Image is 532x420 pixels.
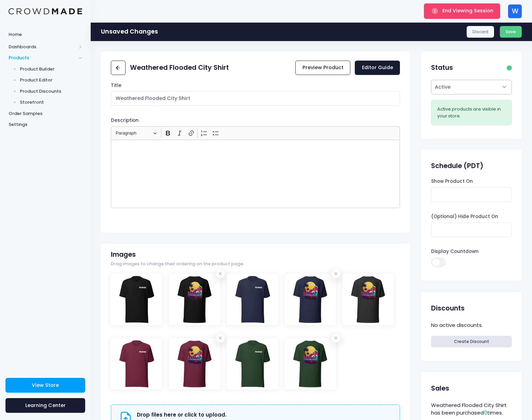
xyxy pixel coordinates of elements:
span: Order Samples [9,110,82,117]
a: Preview Product [295,61,350,75]
label: Display Countdown [431,248,479,255]
h3: Drop files here or click to upload. [137,412,226,418]
span: Products [9,54,76,61]
h2: Status [431,64,453,72]
a: View Store [5,378,85,393]
span: End Viewing Session [442,7,493,14]
a: Discard [467,26,494,38]
button: End Viewing Session [424,3,500,18]
span: Dashboards [9,43,76,50]
div: Active products are visible in your store. [437,106,506,119]
h2: Discounts [431,304,465,312]
div: W [508,4,522,18]
span: View Store [32,382,59,389]
label: (Optional) Hide Product On [431,213,498,220]
label: Title [111,82,121,89]
h2: Weathered Flooded City Shirt [130,64,229,72]
button: Paragraph [113,128,160,139]
span: Product Editor [20,77,82,84]
button: Save [500,26,522,38]
div: Editor toolbar [111,126,400,140]
span: Settings [9,121,82,128]
span: Storefront [20,99,82,106]
div: Rich Text Editor, main [111,140,400,208]
div: Weathered Flooded City Shirt has been purchased times. [431,400,511,418]
h2: Schedule (PDT) [431,162,483,170]
img: Logo [9,8,82,15]
h2: Images [111,251,136,258]
span: 0 [484,409,487,416]
h1: Unsaved Changes [101,28,158,35]
a: Editor Guide [355,61,400,75]
div: No active discounts. [431,320,511,330]
span: Learning Center [25,402,66,409]
a: Create Discount [431,336,511,347]
label: Show Product On [431,178,473,185]
a: Learning Center [5,398,85,413]
span: Home [9,31,82,38]
label: Description [111,117,139,124]
span: Paragraph [116,129,151,137]
span: Drag images to change their ordering on the product page. [111,261,244,267]
h2: Sales [431,384,449,392]
span: Product Discounts [20,88,82,95]
span: Product Builder [20,66,82,73]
